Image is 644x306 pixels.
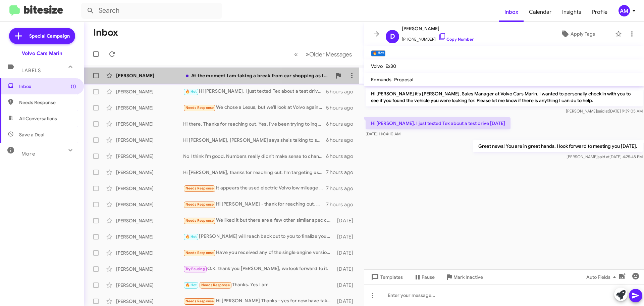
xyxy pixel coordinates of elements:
span: [DATE] 11:04:10 AM [366,131,400,136]
span: Needs Response [185,218,214,223]
div: It appears the used electric Volvo low mileage lease return in the mid $30k’s was sold/ is no lon... [183,184,326,192]
button: Auto Fields [581,271,624,283]
a: Special Campaign [9,28,75,44]
button: Next [302,47,356,61]
small: 🔥 Hot [371,50,385,56]
a: Copy Number [438,37,474,42]
div: [PERSON_NAME] [116,298,183,305]
div: AM [619,5,630,16]
div: [PERSON_NAME] [116,266,183,272]
span: said at [597,108,609,114]
span: (1) [71,83,76,90]
div: [DATE] [334,217,359,224]
div: Hi [PERSON_NAME]. I just texted Tex about a test drive [DATE] [183,88,326,95]
span: » [306,50,309,58]
button: AM [613,5,637,16]
p: Hi [PERSON_NAME]. I just texted Tex about a test drive [DATE] [366,117,511,129]
div: [PERSON_NAME] will reach back out to you to finalize your deal. [183,233,334,241]
div: Volvo Cars Marin [22,50,62,57]
span: Save a Deal [19,131,44,138]
span: [PERSON_NAME] [402,25,474,33]
div: No I think I’m good. Numbers really didn’t make sense to change cars at the moment. [PERSON_NAME]... [183,153,326,160]
span: Needs Response [185,251,214,255]
span: Templates [370,271,403,283]
div: 6 hours ago [326,137,359,143]
span: Apply Tags [571,28,595,40]
h1: Inbox [93,27,118,38]
div: 6 hours ago [326,153,359,160]
a: Calendar [524,2,557,22]
div: We chose a Lexus, but we'll look at Volvo again when it is time to replace [DATE] [183,104,326,112]
div: [PERSON_NAME] [116,121,183,127]
div: Hi [PERSON_NAME] Thanks - yes for now have taken lease to settle down- still plan to have Volvo i... [183,297,334,305]
div: 6 hours ago [326,121,359,127]
div: Hi [PERSON_NAME] - thank for reaching out. We moved on already and went with a Kia Niro EV. I do ... [183,201,326,208]
span: Edmunds [371,77,391,83]
span: [PHONE_NUMBER] [402,33,474,43]
span: 🔥 Hot [185,234,197,239]
div: [PERSON_NAME] [116,72,183,79]
span: 🔥 Hot [185,283,197,287]
span: More [21,151,35,157]
div: [PERSON_NAME] [116,201,183,208]
div: Hi there. Thanks for reaching out. Yes, I've been trying to inquire about the monthly cost of a X... [183,121,326,127]
button: Templates [364,271,408,283]
div: [PERSON_NAME] [116,88,183,95]
div: [PERSON_NAME] [116,233,183,240]
div: [DATE] [334,250,359,256]
div: 5 hours ago [326,104,359,111]
span: [PERSON_NAME] [DATE] 4:25:48 PM [567,154,643,159]
div: 7 hours ago [326,185,359,192]
div: [PERSON_NAME] [116,104,183,111]
button: Pause [408,271,440,283]
div: [PERSON_NAME] [116,153,183,160]
button: Mark Inactive [440,271,488,283]
span: Inbox [19,83,76,90]
div: O.K. thank you [PERSON_NAME], we look forward to it. [183,265,334,273]
span: Proposal [394,77,413,83]
span: Older Messages [309,51,352,58]
span: Needs Response [185,202,214,207]
div: 7 hours ago [326,169,359,176]
span: Labels [21,68,41,74]
span: Volvo [371,63,383,69]
div: Hi [PERSON_NAME], [PERSON_NAME] says she's talking to someone there, she's looking for an XC 90 w... [183,137,326,143]
div: Have you received any of the single engine versions of the EX 30 yet? [183,249,334,257]
span: [PERSON_NAME] [DATE] 9:39:05 AM [566,108,643,114]
div: [DATE] [334,266,359,272]
span: said at [598,154,609,159]
span: 🔥 Hot [185,89,197,94]
span: Insights [557,2,587,22]
span: Pause [422,271,435,283]
div: 7 hours ago [326,201,359,208]
button: Apply Tags [543,28,612,40]
div: [DATE] [334,282,359,289]
div: Thanks. Yes I am [183,281,334,289]
div: [PERSON_NAME] [116,169,183,176]
span: Needs Response [185,105,214,110]
input: Search [81,3,222,19]
span: Mark Inactive [453,271,483,283]
div: [DATE] [334,298,359,305]
span: Needs Response [185,299,214,303]
p: Hi [PERSON_NAME] it's [PERSON_NAME], Sales Manager at Volvo Cars Marin. I wanted to personally ch... [366,88,643,106]
div: [PERSON_NAME] [116,250,183,256]
p: Great news! You are in great hands. I look forward to meeting you [DATE]. [473,140,643,152]
span: Try Pausing [185,267,205,271]
div: [PERSON_NAME] [116,137,183,143]
div: Hi [PERSON_NAME], thanks for reaching out. I'm targeting used at the $25k level or below and will... [183,169,326,176]
a: Profile [587,2,613,22]
div: 5 hours ago [326,88,359,95]
div: At the moment I am taking a break from car shopping as I have Covid. Thank you for checking in [183,72,332,79]
a: Inbox [499,2,524,22]
nav: Page navigation example [290,47,356,61]
span: D [390,31,395,42]
span: Needs Response [201,283,230,287]
div: [PERSON_NAME] [116,217,183,224]
span: All Conversations [19,115,57,122]
span: Auto Fields [586,271,619,283]
div: [DATE] [334,233,359,240]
